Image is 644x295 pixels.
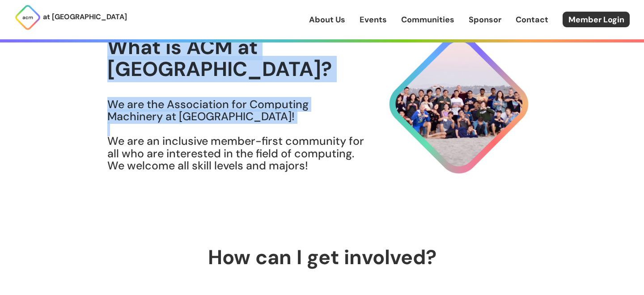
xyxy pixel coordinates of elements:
[14,4,41,31] img: ACM Logo
[469,14,501,25] a: Sponsor
[401,14,454,25] a: Communities
[107,98,365,172] h3: We are the Association for Computing Machinery at [GEOGRAPHIC_DATA]! We are an inclusive member-f...
[107,36,365,80] h1: What is ACM at [GEOGRAPHIC_DATA]?
[43,11,127,23] p: at [GEOGRAPHIC_DATA]
[365,26,537,182] img: About Hero Image
[14,4,127,31] a: at [GEOGRAPHIC_DATA]
[516,14,548,25] a: Contact
[107,246,537,269] h2: How can I get involved?
[563,12,630,27] a: Member Login
[360,14,387,25] a: Events
[309,14,345,25] a: About Us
